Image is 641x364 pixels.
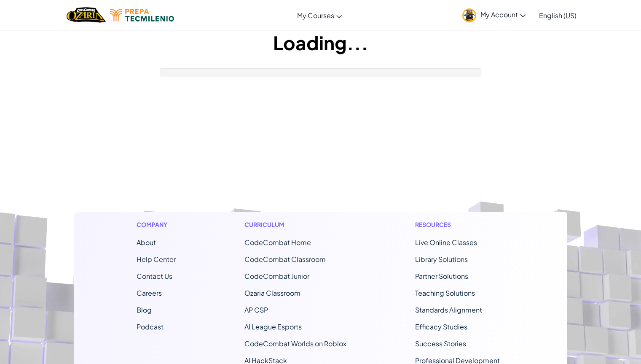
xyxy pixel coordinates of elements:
a: Success Stories [415,339,466,348]
a: Standards Alignment [415,305,482,314]
a: Blog [137,305,152,314]
span: English (US) [539,11,577,20]
h1: Company [137,220,176,229]
a: Teaching Solutions [415,289,475,297]
img: Tecmilenio logo [110,9,174,22]
a: Efficacy Studies [415,322,467,331]
img: Home [67,6,106,24]
span: My Account [480,10,526,19]
a: AI League Esports [244,322,302,331]
a: Library Solutions [415,255,468,264]
a: Careers [137,289,162,297]
a: Help Center [137,255,176,264]
img: avatar [462,8,476,22]
a: CodeCombat Junior [244,272,309,280]
a: CodeCombat Worlds on Roblox [244,339,346,348]
span: Contact Us [137,272,172,280]
a: CodeCombat Classroom [244,255,326,264]
a: AP CSP [244,305,268,314]
a: Ozaria by CodeCombat logo [67,6,106,24]
a: English (US) [535,4,581,27]
a: My Account [458,2,530,28]
h1: Resources [415,220,505,229]
span: My Courses [297,11,334,20]
a: Live Online Classes [415,238,477,247]
a: Ozaria Classroom [244,289,300,297]
a: Podcast [137,322,164,331]
a: Partner Solutions [415,272,468,280]
h1: Curriculum [244,220,346,229]
a: My Courses [293,4,346,27]
a: About [137,238,156,247]
span: CodeCombat Home [244,238,311,247]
